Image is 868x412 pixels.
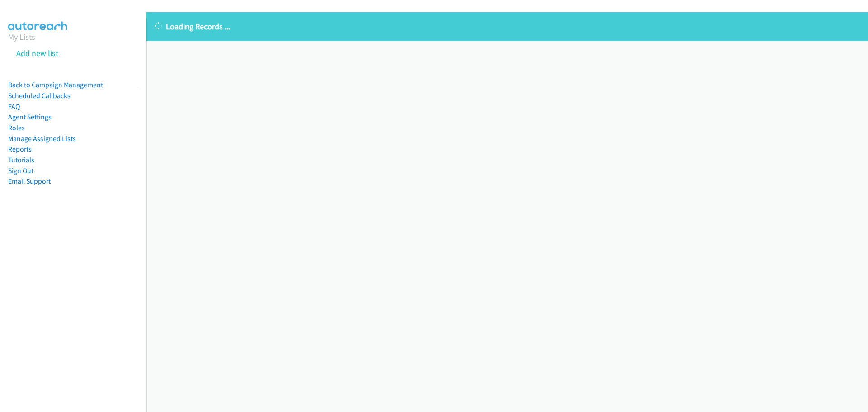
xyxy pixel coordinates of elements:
[155,20,860,33] p: Loading Records ...
[8,91,71,100] a: Scheduled Callbacks
[8,81,103,89] a: Back to Campaign Management
[8,156,34,164] a: Tutorials
[8,102,20,111] a: FAQ
[8,166,33,175] a: Sign Out
[16,48,58,58] a: Add new list
[8,32,35,42] a: My Lists
[8,177,51,185] a: Email Support
[8,113,52,121] a: Agent Settings
[8,134,76,143] a: Manage Assigned Lists
[8,145,32,153] a: Reports
[8,123,25,132] a: Roles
